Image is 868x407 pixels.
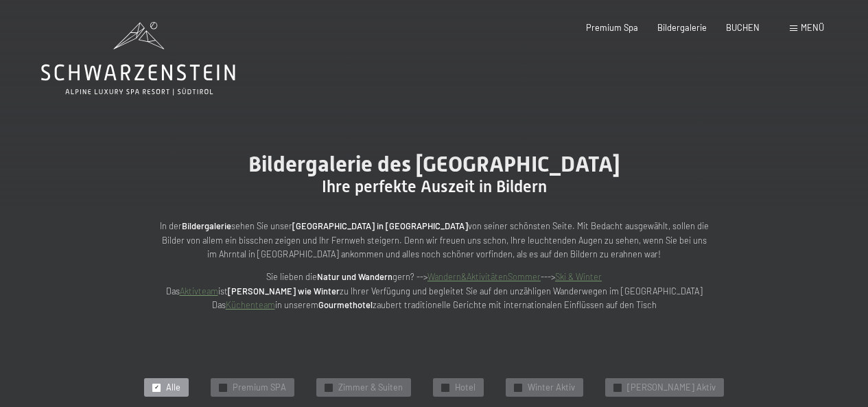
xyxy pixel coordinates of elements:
[228,286,340,296] strong: [PERSON_NAME] wie Winter
[615,384,620,391] span: ✓
[327,384,331,391] span: ✓
[555,271,602,282] a: Ski & Winter
[233,382,286,394] span: Premium SPA
[657,22,707,33] a: Bildergalerie
[427,271,541,282] a: Wandern&AktivitätenSommer
[180,286,218,296] a: Aktivteam
[455,382,476,394] span: Hotel
[586,22,638,33] a: Premium Spa
[317,271,392,282] strong: Natur und Wandern
[154,384,159,391] span: ✓
[160,219,709,261] p: In der sehen Sie unser von seiner schönsten Seite. Mit Bedacht ausgewählt, sollen die Bilder von ...
[528,382,575,394] span: Winter Aktiv
[221,384,226,391] span: ✓
[338,382,403,394] span: Zimmer & Suiten
[627,382,716,394] span: [PERSON_NAME] Aktiv
[443,384,448,391] span: ✓
[160,270,709,312] p: Sie lieben die gern? --> ---> Das ist zu Ihrer Verfügung und begleitet Sie auf den unzähligen Wan...
[516,384,521,391] span: ✓
[318,299,373,310] strong: Gourmethotel
[726,22,760,33] a: BUCHEN
[166,382,180,394] span: Alle
[226,299,275,310] a: Küchenteam
[322,177,547,196] span: Ihre perfekte Auszeit in Bildern
[801,22,824,33] span: Menü
[292,220,468,231] strong: [GEOGRAPHIC_DATA] in [GEOGRAPHIC_DATA]
[248,151,620,177] span: Bildergalerie des [GEOGRAPHIC_DATA]
[182,220,231,231] strong: Bildergalerie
